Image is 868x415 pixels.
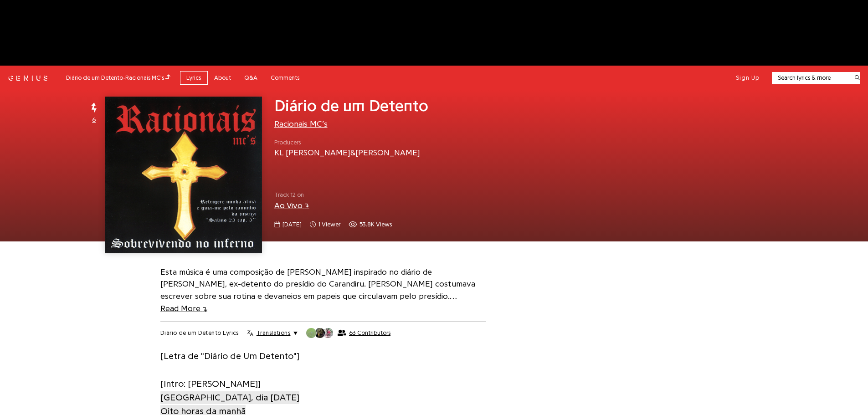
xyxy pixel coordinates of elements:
span: 1 viewer [318,220,340,229]
button: Sign Up [736,74,760,82]
span: 63 Contributors [349,329,390,337]
a: Q&A [238,71,264,85]
div: Diário de um Detento - Racionais MC's [66,73,170,83]
span: [DATE] [282,220,302,229]
button: Translations [247,329,298,337]
a: KL [PERSON_NAME] [274,149,350,157]
input: Search lyrics & more [772,73,849,82]
span: 6 [92,115,96,124]
a: About [208,71,238,85]
a: Racionais MC’s [274,120,328,128]
span: 53.8K views [360,220,392,229]
span: Read More [160,304,207,313]
span: Translations [257,329,290,337]
div: & [274,147,420,159]
span: 53,754 views [349,220,392,229]
span: 1 viewer [310,220,340,229]
span: Track 12 on [274,190,559,200]
img: Cover art for Diário de um Detento by Racionais MC's [105,97,262,253]
h2: Diário de um Detento Lyrics [160,329,239,337]
iframe: Primis Frame [571,105,571,105]
a: Esta música é uma composição de [PERSON_NAME] inspirado no diário de [PERSON_NAME], ex-detento do... [160,268,475,313]
a: Ao Vivo [274,201,309,210]
a: Lyrics [180,71,208,85]
button: 63 Contributors [306,328,390,338]
a: [PERSON_NAME] [355,149,420,157]
a: Comments [264,71,306,85]
span: Diário de um Detento [274,97,428,114]
span: Producers [274,138,420,147]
